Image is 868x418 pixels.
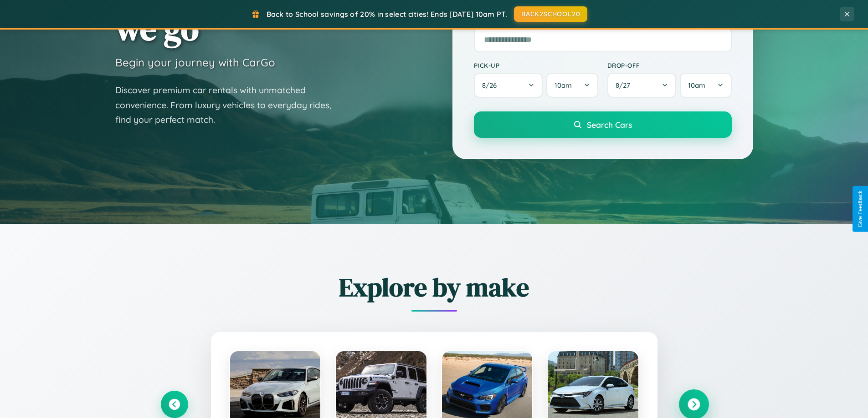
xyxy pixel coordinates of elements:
h3: Begin your journey with CarGo [115,55,275,69]
button: 10am [546,73,598,98]
label: Drop-off [607,61,732,69]
button: 8/26 [474,73,543,98]
span: Back to School savings of 20% in select cities! Ends [DATE] 10am PT. [267,10,507,19]
p: Discover premium car rentals with unmatched convenience. From luxury vehicles to everyday rides, ... [115,83,343,127]
span: 10am [555,81,572,90]
h2: Explore by make [161,270,708,305]
span: 8 / 27 [616,81,635,90]
button: Search Cars [474,111,732,138]
span: Search Cars [587,120,632,130]
button: 10am [680,73,731,98]
label: Pick-up [474,61,598,69]
button: 8/27 [607,73,677,98]
span: 8 / 26 [482,81,501,90]
span: 10am [688,81,705,90]
button: BACK2SCHOOL20 [514,6,587,22]
div: Give Feedback [857,191,863,227]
